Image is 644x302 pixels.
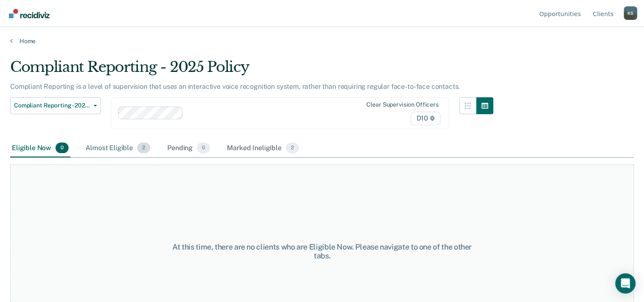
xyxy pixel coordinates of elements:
[10,82,460,91] p: Compliant Reporting is a level of supervision that uses an interactive voice recognition system, ...
[10,58,493,82] div: Compliant Reporting - 2025 Policy
[624,6,637,20] div: K S
[624,6,637,20] button: Profile dropdown button
[9,9,50,18] img: Recidiviz
[197,143,210,154] span: 0
[10,97,101,114] button: Compliant Reporting - 2025 Policy
[84,139,152,158] div: Almost Eligible2
[55,143,69,154] span: 0
[411,112,440,125] span: D10
[14,102,90,109] span: Compliant Reporting - 2025 Policy
[615,273,636,294] div: Open Intercom Messenger
[10,37,634,45] a: Home
[137,143,150,154] span: 2
[366,101,438,108] div: Clear supervision officers
[166,139,212,158] div: Pending0
[225,139,301,158] div: Marked Ineligible2
[10,139,70,158] div: Eligible Now0
[286,143,299,154] span: 2
[166,242,478,261] div: At this time, there are no clients who are Eligible Now. Please navigate to one of the other tabs.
